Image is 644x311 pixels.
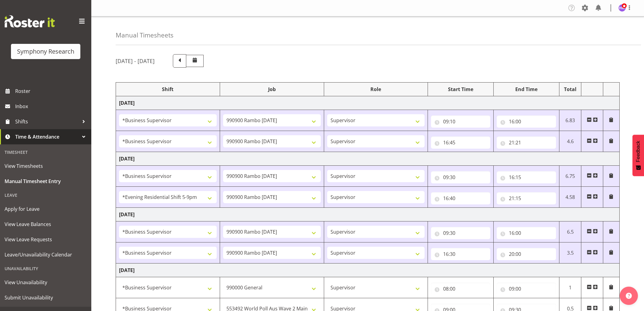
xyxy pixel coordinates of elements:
[17,47,74,56] div: Symphony Research
[497,86,556,93] div: End Time
[2,290,90,305] a: Submit Unavailability
[223,86,321,93] div: Job
[497,283,556,295] input: Click to select...
[15,87,88,96] span: Roster
[2,247,90,262] a: Leave/Unavailability Calendar
[15,102,88,111] span: Inbox
[2,275,90,290] a: View Unavailability
[327,86,425,93] div: Role
[562,86,578,93] div: Total
[2,158,90,174] a: View Timesheets
[497,115,556,128] input: Click to select...
[559,242,581,263] td: 3.5
[116,96,620,110] td: [DATE]
[2,189,90,201] div: Leave
[431,136,490,149] input: Click to select...
[5,220,87,229] span: View Leave Balances
[497,227,556,239] input: Click to select...
[116,32,173,39] h4: Manual Timesheets
[559,131,581,152] td: 4.6
[116,263,620,277] td: [DATE]
[2,262,90,275] div: Unavailability
[559,221,581,242] td: 6.5
[431,227,490,239] input: Click to select...
[497,136,556,149] input: Click to select...
[2,232,90,247] a: View Leave Requests
[559,166,581,187] td: 6.75
[559,277,581,298] td: 1
[2,146,90,158] div: Timesheet
[116,58,155,64] h5: [DATE] - [DATE]
[497,192,556,204] input: Click to select...
[632,135,644,176] button: Feedback - Show survey
[5,15,55,27] img: Rosterit website logo
[5,161,87,171] span: View Timesheets
[559,187,581,208] td: 4.58
[2,201,90,217] a: Apply for Leave
[5,235,87,244] span: View Leave Requests
[431,86,490,93] div: Start Time
[618,4,626,12] img: hitesh-makan1261.jpg
[431,248,490,260] input: Click to select...
[5,293,87,302] span: Submit Unavailability
[5,278,87,287] span: View Unavailability
[5,204,87,214] span: Apply for Leave
[5,177,87,186] span: Manual Timesheet Entry
[2,174,90,189] a: Manual Timesheet Entry
[5,250,87,259] span: Leave/Unavailability Calendar
[116,152,620,166] td: [DATE]
[2,217,90,232] a: View Leave Balances
[635,141,641,162] span: Feedback
[116,208,620,221] td: [DATE]
[431,115,490,128] input: Click to select...
[15,132,79,141] span: Time & Attendance
[626,293,632,299] img: help-xxl-2.png
[497,171,556,183] input: Click to select...
[431,192,490,204] input: Click to select...
[431,171,490,183] input: Click to select...
[497,248,556,260] input: Click to select...
[431,283,490,295] input: Click to select...
[119,86,217,93] div: Shift
[15,117,79,126] span: Shifts
[559,110,581,131] td: 6.83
